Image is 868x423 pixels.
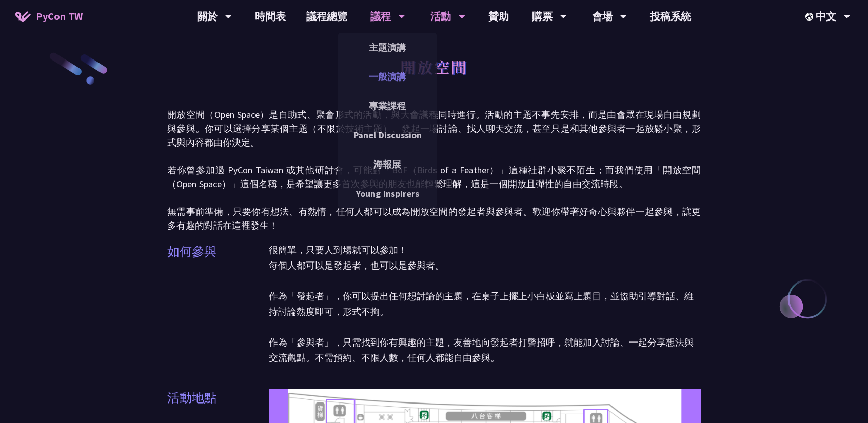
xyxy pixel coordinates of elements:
[338,152,437,176] a: 海報展
[338,94,437,118] a: 專業課程
[167,243,216,261] p: 如何參與
[5,4,93,29] a: PyCon TW
[36,9,83,24] span: PyCon TW
[269,243,701,366] p: 很簡單，只要人到場就可以參加！ 每個人都可以是發起者，也可以是參與者。 作為「發起者」，你可以提出任何想討論的主題，在桌子上擺上小白板並寫上題目，並協助引導對話、維持討論熱度即可，形式不拘。 作...
[338,182,437,206] a: Young Inspirers
[805,13,816,21] img: Locale Icon
[167,108,701,232] p: 開放空間（Open Space）是自助式、聚會形式的活動，與大會議程同時進行。活動的主題不事先安排，而是由會眾在現場自由規劃與參與。你可以選擇分享某個主題（不限於技術主題）、發起一場討論、找人聊...
[338,123,437,147] a: Panel Discussion
[15,11,31,22] img: Home icon of PyCon TW 2025
[167,389,216,407] p: 活動地點
[338,65,437,89] a: 一般演講
[338,35,437,59] a: 主題演講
